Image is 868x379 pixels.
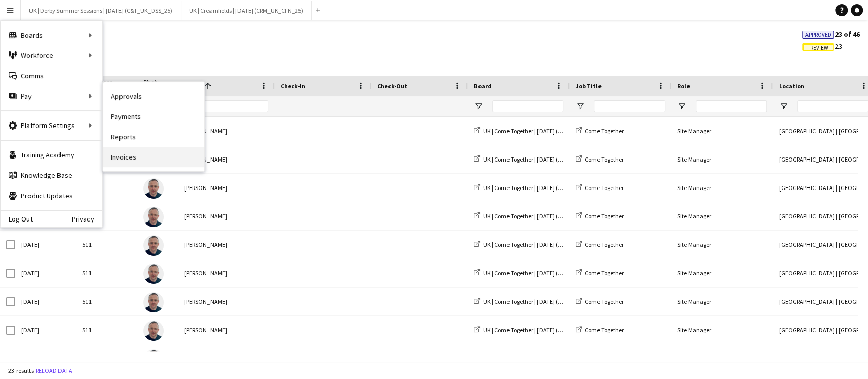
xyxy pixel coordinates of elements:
a: Come Together [576,298,624,305]
button: Open Filter Menu [474,102,483,111]
div: Site Manager [671,259,773,287]
div: 511 [76,174,137,202]
span: Board [474,82,492,90]
div: Site Manager [671,231,773,259]
span: Job Title [576,82,602,90]
span: Come Together [585,326,624,334]
div: Workforce [1,45,102,66]
a: Payments [103,106,204,127]
a: Log Out [1,215,33,223]
div: Site Manager [671,174,773,202]
div: Site Manager [671,316,773,344]
span: UK | Come Together | [DATE] (TEG_UK_CTG_25) [483,212,605,220]
a: UK | Come Together | [DATE] (TEG_UK_CTG_25) [474,241,605,248]
span: UK | Come Together | [DATE] (TEG_UK_CTG_25) [483,326,605,334]
a: Come Together [576,127,624,135]
div: Site Manager [671,344,773,372]
img: Dan Howson [143,207,164,227]
a: Come Together [576,269,624,277]
a: UK | Come Together | [DATE] (TEG_UK_CTG_25) [474,298,605,305]
div: [DATE] [15,316,76,344]
div: Boards [1,25,102,45]
a: Come Together [576,184,624,192]
span: Come Together [585,298,624,305]
div: 511 [76,344,137,372]
a: Knowledge Base [1,165,102,185]
div: [DATE] [15,344,76,372]
img: Dan Howson [143,264,164,284]
input: Job Title Filter Input [594,100,665,112]
span: Come Together [585,212,624,220]
a: Product Updates [1,185,102,206]
span: UK | Come Together | [DATE] (TEG_UK_CTG_25) [483,127,605,135]
span: 23 [802,42,842,51]
span: UK | Come Together | [DATE] (TEG_UK_CTG_25) [483,269,605,277]
img: Dan Howson [143,321,164,341]
a: Come Together [576,212,624,220]
span: Check-In [281,82,305,90]
div: [PERSON_NAME] [178,145,275,173]
a: UK | Come Together | [DATE] (TEG_UK_CTG_25) [474,269,605,277]
a: UK | Come Together | [DATE] (TEG_UK_CTG_25) [474,155,605,163]
input: Name Filter Input [202,100,268,112]
img: Dan Howson [143,292,164,312]
div: 511 [76,202,137,230]
div: 511 [76,231,137,259]
button: Open Filter Menu [779,102,788,111]
div: Pay [1,86,102,106]
input: Role Filter Input [696,100,767,112]
a: UK | Come Together | [DATE] (TEG_UK_CTG_25) [474,212,605,220]
span: Approved [805,31,831,38]
span: Role [677,82,690,90]
div: [PERSON_NAME] [178,259,275,287]
span: Review [810,45,828,51]
a: Reports [103,127,204,147]
div: 511 [76,288,137,315]
button: UK | Creamfields | [DATE] (CRM_UK_CFN_25) [181,1,312,20]
span: Come Together [585,241,624,248]
a: UK | Come Together | [DATE] (TEG_UK_CTG_25) [474,184,605,192]
div: [PERSON_NAME] [178,316,275,344]
div: [PERSON_NAME] [178,202,275,230]
div: Platform Settings [1,115,102,136]
a: Privacy [72,215,102,223]
a: Training Academy [1,145,102,165]
span: UK | Come Together | [DATE] (TEG_UK_CTG_25) [483,241,605,248]
img: Dan Howson [143,235,164,256]
span: UK | Come Together | [DATE] (TEG_UK_CTG_25) [483,155,605,163]
span: Come Together [585,127,624,135]
span: Check-Out [377,82,407,90]
button: UK | Derby Summer Sessions | [DATE] (C&T_UK_DSS_25) [21,1,181,20]
span: Come Together [585,269,624,277]
div: [PERSON_NAME] [178,174,275,202]
a: UK | Come Together | [DATE] (TEG_UK_CTG_25) [474,326,605,334]
span: Location [779,82,804,90]
div: Site Manager [671,117,773,145]
span: UK | Come Together | [DATE] (TEG_UK_CTG_25) [483,184,605,192]
div: Site Manager [671,202,773,230]
div: [DATE] [15,231,76,259]
div: 511 [76,259,137,287]
button: Open Filter Menu [576,102,585,111]
a: Invoices [103,147,204,167]
div: [DATE] [15,288,76,315]
button: Open Filter Menu [677,102,686,111]
div: [PERSON_NAME] [178,344,275,372]
button: Reload data [34,365,74,376]
div: Site Manager [671,145,773,173]
a: Approvals [103,86,204,106]
div: [DATE] [15,259,76,287]
img: Dan Howson [143,349,164,369]
span: Come Together [585,155,624,163]
div: Site Manager [671,288,773,315]
input: Board Filter Input [492,100,563,112]
span: 23 of 46 [802,29,860,39]
span: Photo [143,78,160,93]
div: [PERSON_NAME] [178,231,275,259]
a: UK | Come Together | [DATE] (TEG_UK_CTG_25) [474,127,605,135]
img: Dan Howson [143,178,164,199]
a: Come Together [576,326,624,334]
span: Come Together [585,184,624,192]
div: 511 [76,316,137,344]
a: Comms [1,66,102,86]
